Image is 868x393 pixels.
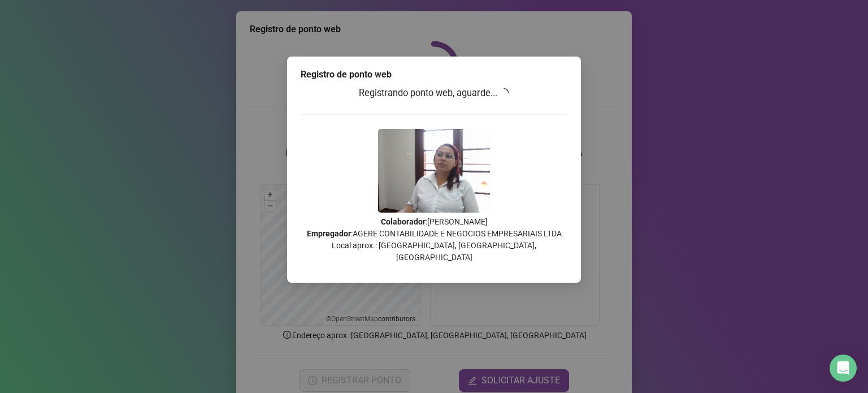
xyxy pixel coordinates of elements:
div: Open Intercom Messenger [830,355,857,382]
img: 2Q== [378,129,490,213]
strong: Empregador [307,229,351,238]
p: : [PERSON_NAME] : AGERE CONTABILIDADE E NEGOCIOS EMPRESARIAIS LTDA Local aprox.: [GEOGRAPHIC_DATA... [301,216,567,264]
h3: Registrando ponto web, aguarde... [301,86,567,101]
span: loading [500,88,509,97]
div: Registro de ponto web [301,68,567,81]
strong: Colaborador [381,217,426,226]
